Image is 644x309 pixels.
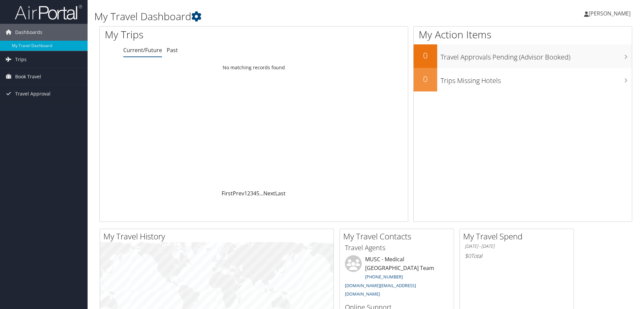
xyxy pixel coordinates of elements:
[256,190,259,197] a: 5
[441,49,632,62] h3: Travel Approvals Pending (Advisor Booked)
[365,274,403,280] a: [PHONE_NUMBER]
[263,190,275,197] a: Next
[94,9,456,24] h1: My Travel Dashboard
[253,190,256,197] a: 4
[100,62,408,74] td: No matching records found
[465,252,471,260] span: $0
[345,282,416,297] a: [DOMAIN_NAME][EMAIL_ADDRESS][DOMAIN_NAME]
[414,50,437,61] h2: 0
[123,46,162,54] a: Current/Future
[414,28,632,42] h1: My Action Items
[463,231,574,242] h2: My Travel Spend
[233,190,244,197] a: Prev
[275,190,286,197] a: Last
[15,51,27,68] span: Trips
[465,243,569,249] h6: [DATE] - [DATE]
[584,3,637,24] a: [PERSON_NAME]
[589,10,631,17] span: [PERSON_NAME]
[343,231,454,242] h2: My Travel Contacts
[15,68,41,85] span: Book Travel
[105,28,275,42] h1: My Trips
[222,190,233,197] a: First
[414,68,632,91] a: 0Trips Missing Hotels
[15,85,51,102] span: Travel Approval
[465,252,569,260] h6: Total
[244,190,247,197] a: 1
[167,46,178,54] a: Past
[441,73,632,85] h3: Trips Missing Hotels
[15,4,82,20] img: airportal-logo.png
[259,190,263,197] span: …
[414,73,437,85] h2: 0
[250,190,253,197] a: 3
[345,243,449,253] h3: Travel Agents
[247,190,250,197] a: 2
[414,44,632,68] a: 0Travel Approvals Pending (Advisor Booked)
[103,231,333,242] h2: My Travel History
[15,24,42,41] span: Dashboards
[342,255,452,300] li: MUSC - Medical [GEOGRAPHIC_DATA] Team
